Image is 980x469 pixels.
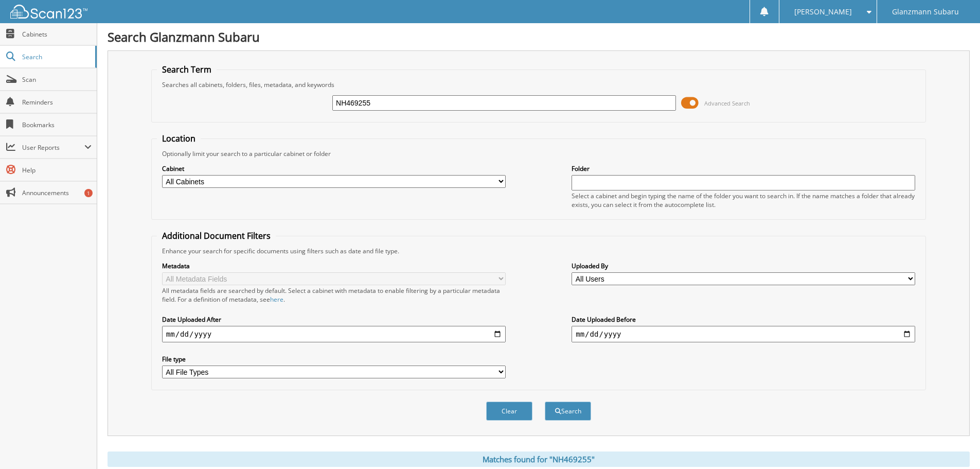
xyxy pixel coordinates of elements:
[157,247,920,255] div: Enhance your search for specific documents using filters such as date and file type.
[22,98,92,107] span: Reminders
[162,315,506,324] label: Date Uploaded After
[572,262,915,270] label: Uploaded By
[572,315,915,324] label: Date Uploaded Before
[22,53,90,61] span: Search
[892,9,959,15] span: Glanzmann Subaru
[157,149,920,158] div: Optionally limit your search to a particular cabinet or folder
[157,64,217,75] legend: Search Term
[270,295,283,304] a: here
[157,80,920,89] div: Searches all cabinets, folders, files, metadata, and keywords
[22,30,92,39] span: Cabinets
[545,402,591,421] button: Search
[704,99,750,107] span: Advanced Search
[157,230,276,241] legend: Additional Document Filters
[10,5,87,19] img: scan123-logo-white.svg
[486,402,532,421] button: Clear
[572,326,915,342] input: end
[162,355,506,363] label: File type
[162,326,506,342] input: start
[22,120,92,129] span: Bookmarks
[22,188,92,197] span: Announcements
[84,189,93,197] div: 1
[108,28,970,45] h1: Search Glanzmann Subaru
[22,75,92,84] span: Scan
[157,133,201,144] legend: Location
[22,166,92,175] span: Help
[108,451,970,467] div: Matches found for "NH469255"
[794,9,852,15] span: [PERSON_NAME]
[162,286,506,304] div: All metadata fields are searched by default. Select a cabinet with metadata to enable filtering b...
[162,262,506,270] label: Metadata
[572,164,915,173] label: Folder
[162,164,506,173] label: Cabinet
[22,143,84,152] span: User Reports
[572,192,915,209] div: Select a cabinet and begin typing the name of the folder you want to search in. If the name match...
